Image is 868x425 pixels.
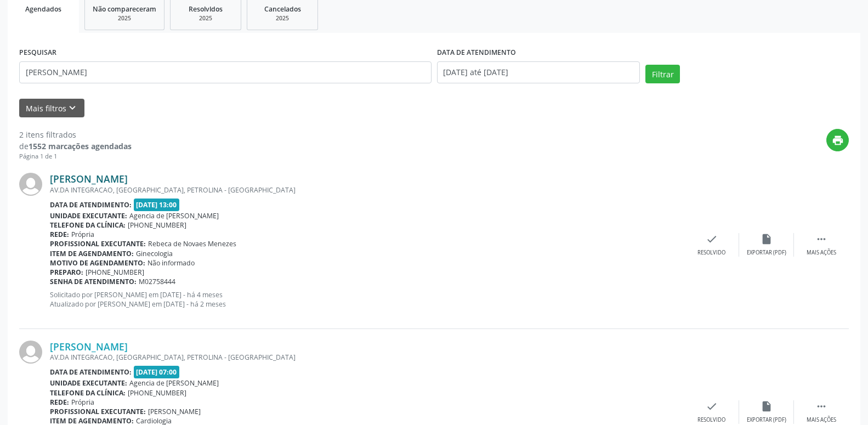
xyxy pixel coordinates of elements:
p: Solicitado por [PERSON_NAME] em [DATE] - há 4 meses Atualizado por [PERSON_NAME] em [DATE] - há 2... [50,290,684,309]
button: Filtrar [645,65,680,83]
div: AV.DA INTEGRACAO, [GEOGRAPHIC_DATA], PETROLINA - [GEOGRAPHIC_DATA] [50,353,684,362]
div: de [19,140,132,152]
div: 2025 [178,14,233,22]
strong: 1552 marcações agendadas [29,141,132,151]
img: img [19,173,42,196]
b: Item de agendamento: [50,249,134,258]
div: 2025 [255,14,310,22]
i: insert_drive_file [761,233,773,245]
div: Resolvido [697,416,725,424]
b: Rede: [50,230,69,239]
div: 2 itens filtrados [19,129,132,140]
b: Rede: [50,398,69,407]
a: [PERSON_NAME] [50,173,128,185]
span: [PHONE_NUMBER] [128,388,186,398]
span: Cancelados [264,4,301,14]
span: Ginecologia [136,249,173,258]
div: Página 1 de 1 [19,152,132,161]
span: [PHONE_NUMBER] [86,268,144,277]
b: Data de atendimento: [50,200,132,209]
b: Motivo de agendamento: [50,258,145,268]
div: 2025 [93,14,156,22]
span: [DATE] 13:00 [134,199,180,211]
div: Mais ações [807,249,836,257]
div: Resolvido [697,249,725,257]
b: Profissional executante: [50,407,146,416]
button: Mais filtroskeyboard_arrow_down [19,99,84,118]
i: keyboard_arrow_down [66,102,78,114]
b: Telefone da clínica: [50,388,126,398]
span: M02758444 [139,277,175,286]
i: insert_drive_file [761,400,773,412]
label: DATA DE ATENDIMENTO [437,44,516,61]
span: Própria [71,230,94,239]
b: Unidade executante: [50,378,127,388]
b: Data de atendimento: [50,367,132,377]
i: print [832,134,844,146]
i: check [706,233,718,245]
b: Profissional executante: [50,239,146,248]
b: Unidade executante: [50,211,127,220]
span: Agencia de [PERSON_NAME] [129,211,219,220]
div: Exportar (PDF) [747,249,786,257]
span: Não informado [147,258,195,268]
img: img [19,341,42,364]
i:  [815,233,827,245]
span: Não compareceram [93,4,156,14]
b: Telefone da clínica: [50,220,126,230]
span: Agendados [25,4,61,14]
b: Senha de atendimento: [50,277,137,286]
a: [PERSON_NAME] [50,341,128,353]
span: [DATE] 07:00 [134,366,180,378]
span: Agencia de [PERSON_NAME] [129,378,219,388]
span: Resolvidos [189,4,223,14]
span: [PHONE_NUMBER] [128,220,186,230]
div: Exportar (PDF) [747,416,786,424]
label: PESQUISAR [19,44,56,61]
input: Selecione um intervalo [437,61,640,83]
input: Nome, código do beneficiário ou CPF [19,61,432,83]
span: Rebeca de Novaes Menezes [148,239,236,248]
div: Mais ações [807,416,836,424]
div: AV.DA INTEGRACAO, [GEOGRAPHIC_DATA], PETROLINA - [GEOGRAPHIC_DATA] [50,185,684,195]
i:  [815,400,827,412]
span: [PERSON_NAME] [148,407,201,416]
b: Preparo: [50,268,83,277]
button: print [826,129,849,151]
i: check [706,400,718,412]
span: Própria [71,398,94,407]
